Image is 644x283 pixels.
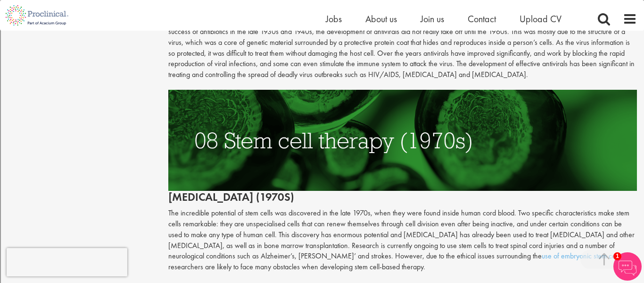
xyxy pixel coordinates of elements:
[613,252,642,281] img: Chatbot
[4,56,640,65] div: Options
[613,252,621,260] span: 1
[4,31,640,39] div: Sort New > Old
[326,13,342,25] a: Jobs
[4,48,640,56] div: Delete
[4,65,640,73] div: Sign out
[4,22,640,31] div: Sort A > Z
[4,39,640,48] div: Move To ...
[520,13,561,25] a: Upload CV
[365,13,397,25] a: About us
[421,13,444,25] a: Join us
[468,13,496,25] a: Contact
[4,4,197,12] div: Home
